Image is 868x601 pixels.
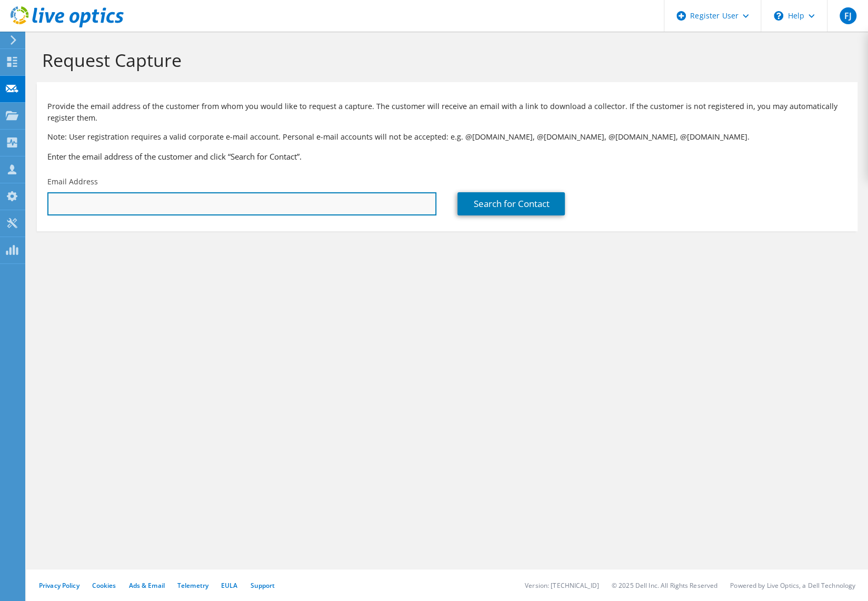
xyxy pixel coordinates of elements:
[42,49,847,71] h1: Request Capture
[525,581,599,590] li: Version: [TECHNICAL_ID]
[47,151,847,162] h3: Enter the email address of the customer and click “Search for Contact”.
[47,131,847,143] p: Note: User registration requires a valid corporate e-mail account. Personal e-mail accounts will ...
[250,581,275,590] a: Support
[39,581,79,590] a: Privacy Policy
[457,192,565,215] a: Search for Contact
[92,581,116,590] a: Cookies
[47,101,847,124] p: Provide the email address of the customer from whom you would like to request a capture. The cust...
[612,581,717,590] li: © 2025 Dell Inc. All Rights Reserved
[129,581,165,590] a: Ads & Email
[840,7,856,24] span: FJ
[177,581,208,590] a: Telemetry
[730,581,855,590] li: Powered by Live Optics, a Dell Technology
[774,11,783,21] svg: \n
[47,176,98,187] label: Email Address
[221,581,237,590] a: EULA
